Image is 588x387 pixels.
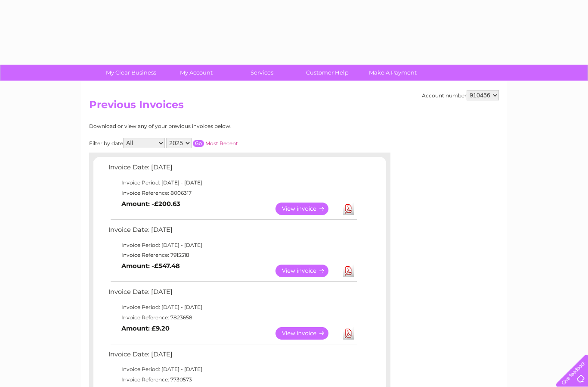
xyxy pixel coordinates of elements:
td: Invoice Reference: 7730573 [106,375,358,385]
td: Invoice Period: [DATE] - [DATE] [106,364,358,375]
b: Amount: £9.20 [121,325,170,332]
td: Invoice Period: [DATE] - [DATE] [106,302,358,312]
a: Customer Help [292,65,363,81]
div: Account number [422,90,499,100]
a: Download [343,327,354,340]
td: Invoice Period: [DATE] - [DATE] [106,178,358,188]
a: View [275,327,339,340]
a: Download [343,203,354,215]
div: Download or view any of your previous invoices below. [89,123,315,129]
td: Invoice Date: [DATE] [106,349,358,365]
h2: Previous Invoices [89,99,499,115]
td: Invoice Date: [DATE] [106,162,358,178]
a: Make A Payment [357,65,428,81]
td: Invoice Date: [DATE] [106,286,358,302]
a: My Account [161,65,232,81]
td: Invoice Period: [DATE] - [DATE] [106,240,358,250]
b: Amount: -£200.63 [121,200,180,208]
div: Filter by date [89,138,315,148]
a: View [275,203,339,215]
a: My Clear Business [96,65,167,81]
td: Invoice Date: [DATE] [106,224,358,240]
td: Invoice Reference: 7823658 [106,312,358,323]
td: Invoice Reference: 8006317 [106,188,358,198]
a: Download [343,265,354,277]
a: Most Recent [205,140,238,147]
td: Invoice Reference: 7915518 [106,250,358,260]
b: Amount: -£547.48 [121,262,180,270]
a: View [275,265,339,277]
a: Services [226,65,297,81]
